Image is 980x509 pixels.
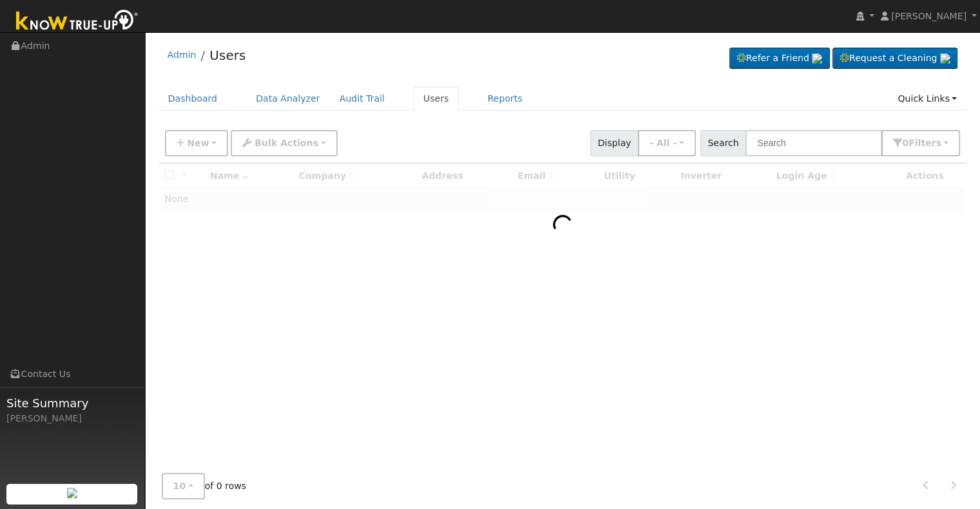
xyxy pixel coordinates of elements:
button: New [165,130,229,156]
span: New [187,138,209,148]
input: Search [745,130,882,156]
span: s [936,138,941,148]
span: Filter [908,138,941,148]
img: retrieve [940,53,950,64]
img: retrieve [812,53,822,64]
span: [PERSON_NAME] [891,11,966,21]
button: Bulk Actions [231,130,337,156]
a: Data Analyzer [246,87,330,111]
a: Dashboard [159,87,227,111]
span: Site Summary [6,394,138,412]
div: [PERSON_NAME] [6,412,138,425]
span: of 0 rows [162,473,247,499]
span: Search [700,130,746,156]
button: 10 [162,473,205,499]
img: retrieve [67,488,77,498]
a: Users [414,87,459,111]
a: Admin [168,50,197,60]
span: Bulk Actions [255,138,318,148]
a: Quick Links [888,87,966,111]
a: Audit Trail [330,87,394,111]
a: Reports [478,87,532,111]
a: Refer a Friend [729,48,830,69]
button: - All - [638,130,696,156]
button: 0Filters [881,130,960,156]
a: Request a Cleaning [832,48,957,69]
img: Know True-Up [10,7,145,36]
span: 10 [173,481,186,491]
a: Users [209,48,245,63]
span: Display [590,130,639,156]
